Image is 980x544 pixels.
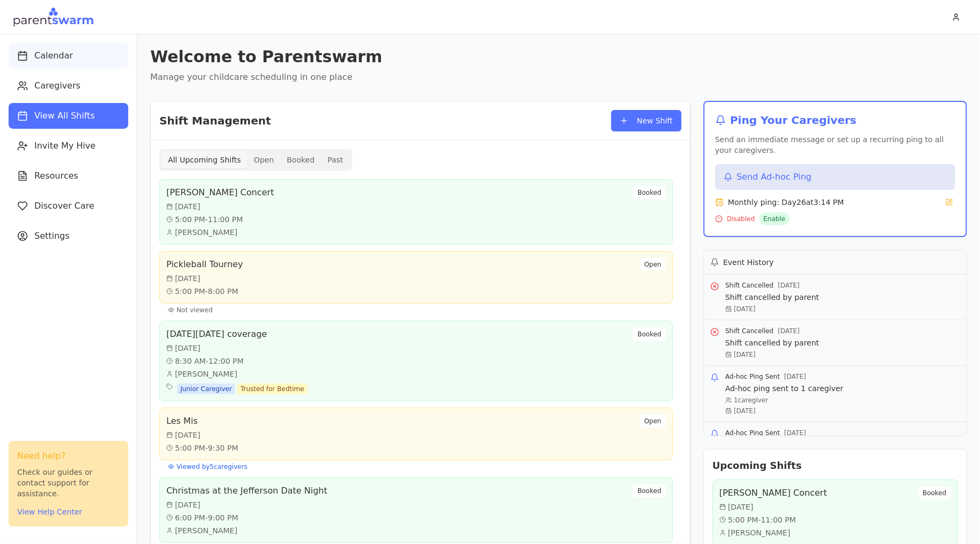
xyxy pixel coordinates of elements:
p: [DATE] [726,305,820,313]
button: Open [247,151,280,168]
div: Booked [633,484,665,497]
span: [DATE] [175,273,200,284]
button: Discover Care [9,193,128,219]
h3: Event History [723,257,774,268]
span: 8:30 AM - 12:00 PM [175,356,244,366]
h3: Les Mis [166,415,238,428]
button: Settings [9,223,128,249]
span: [DATE] [175,430,200,440]
div: Open [640,415,666,428]
span: Settings [34,230,70,242]
button: Send Ad-hoc Ping [715,164,955,190]
span: 5:00 PM - 9:30 PM [175,443,238,453]
button: Caregivers [9,73,128,99]
p: [DATE] [726,350,820,359]
button: Calendar [9,43,128,69]
h3: [PERSON_NAME] Concert [166,186,274,199]
span: [PERSON_NAME] [175,369,237,379]
button: Viewed by5caregivers [168,462,247,471]
span: [DATE] [785,429,807,437]
span: Trusted for Bedtime [237,384,308,394]
button: View All Shifts [9,103,128,129]
button: Past [321,151,349,168]
span: Send Ad-hoc Ping [737,171,812,183]
span: [PERSON_NAME] [728,527,791,538]
p: Shift cancelled by parent [726,292,820,303]
p: Shift cancelled by parent [726,337,820,348]
h2: Ping Your Caregivers [715,113,955,128]
h1: Welcome to Parentswarm [150,47,967,67]
span: Resources [34,170,78,182]
span: Ad-hoc Ping Sent [726,372,780,381]
h3: [DATE][DATE] coverage [166,328,308,341]
p: Send an immediate message or set up a recurring ping to all your caregivers. [715,134,955,156]
span: [DATE] [728,502,754,512]
span: [DATE] [175,499,200,510]
span: Shift Cancelled [726,281,774,290]
button: All Upcoming Shifts [162,151,247,168]
span: 5:00 PM - 11:00 PM [728,514,796,525]
span: 5:00 PM - 11:00 PM [175,214,243,225]
div: Open [640,258,666,271]
button: Enable [759,212,790,225]
h3: Pickleball Tourney [166,258,243,271]
span: Ad-hoc Ping Sent [726,429,780,437]
p: Manage your childcare scheduling in one place [150,71,967,84]
h3: [PERSON_NAME] Concert [720,487,828,499]
button: Resources [9,163,128,189]
span: Caregivers [34,79,81,92]
span: [DATE] [175,201,200,212]
span: [DATE] [778,327,800,335]
button: View Help Center [17,506,82,517]
h3: Need help? [17,450,120,462]
span: Calendar [34,49,73,62]
button: Booked [280,151,321,168]
span: Monthly ping: Day 26 at 3:14 PM [728,197,844,208]
p: Check our guides or contact support for assistance. [17,467,120,499]
p: Ad-hoc ping sent to 1 caregiver [726,383,844,394]
span: [DATE] [778,281,800,290]
span: 6:00 PM - 9:00 PM [175,512,238,523]
span: [DATE] [785,372,807,381]
div: Booked [633,328,665,341]
span: [PERSON_NAME] [175,525,237,536]
span: Discover Care [34,200,94,212]
span: 5:00 PM - 8:00 PM [175,286,238,297]
span: Shift Cancelled [726,327,774,335]
span: Not viewed [177,306,213,314]
span: View All Shifts [34,109,95,122]
span: Invite My Hive [34,139,96,152]
h2: Upcoming Shifts [713,458,958,473]
button: New Shift [611,110,682,131]
span: Viewed by 5 caregiver s [177,462,247,471]
h2: Shift Management [159,113,271,128]
div: Booked [919,487,951,499]
img: Parentswarm Logo [13,6,94,28]
span: [DATE] [175,343,200,354]
span: Junior Caregiver [177,384,235,394]
p: [DATE] [726,407,844,415]
div: Booked [633,186,665,199]
span: [PERSON_NAME] [175,227,237,238]
span: Disabled [727,215,755,223]
h3: Christmas at the Jefferson Date Night [166,484,327,497]
p: 1 caregiver [726,396,844,405]
button: Invite My Hive [9,133,128,159]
